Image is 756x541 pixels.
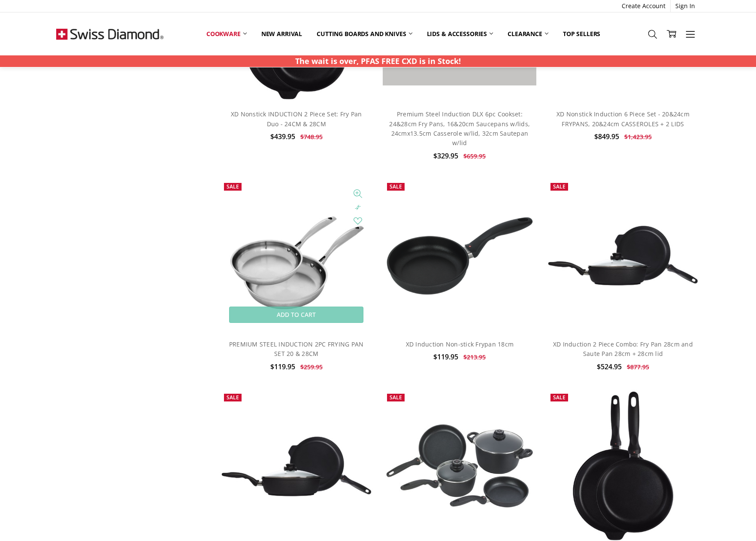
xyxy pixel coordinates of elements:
span: Sale [553,183,565,190]
span: $119.95 [433,352,458,362]
a: XD Induction 2 Piece Combo: Fry Pan 28cm and Saute Pan 28cm + 28cm lid [546,179,700,332]
span: $259.95 [300,363,323,371]
img: PREMIUM STEEL INDUCTION 2PC FRYING PAN SET 20 & 28CM [220,179,373,332]
img: XD NonStick 6 Piece Set: 20cm & 24cm FRY PANS, 18cm SAUCEPAN w/lid, 24x11cm CASSEROLE w/lid [383,422,536,511]
span: $439.95 [270,132,295,141]
a: Cutting boards and knives [309,24,420,43]
a: Cookware [199,24,254,43]
span: $1,423.95 [624,133,652,141]
span: Sale [227,183,239,190]
a: New arrival [254,24,309,43]
span: $119.95 [270,362,295,371]
a: XD Induction 2 Piece Combo: Fry Pan 28cm and Saute Pan 28cm + 28cm lid [553,340,693,358]
span: $524.95 [597,362,622,371]
span: Sale [390,183,402,190]
span: $849.95 [594,132,619,141]
a: XD Nonstick INDUCTION 2 Piece Set: Fry Pan Duo - 24CM & 28CM [231,110,362,128]
img: XD Induction 2 Piece Combo: Fry Pan 28cm and Saute Pan 28cm + 28cm lid [546,223,700,288]
span: Sale [227,394,239,401]
a: Add to Cart [229,307,363,323]
img: Free Shipping On Every Order [56,12,163,55]
span: $329.95 [433,151,458,161]
a: Premium Steel Induction DLX 6pc Cookset: 24&28cm Fry Pans, 16&20cm Saucepans w/lids, 24cmx13.5cm ... [389,110,530,147]
span: $877.95 [627,363,649,371]
a: XD Induction Non-stick Frypan 18cm [406,340,514,348]
img: XD Induction Non-stick Frypan 18cm [383,213,536,299]
span: $659.95 [463,152,486,160]
a: PREMIUM STEEL INDUCTION 2PC FRYING PAN SET 20 & 28CM [229,340,364,358]
a: Clearance [500,24,556,43]
img: XD 2 Piece Combo: Fry Pan 28cm and Saute Pan 28cm + 28cm lid [220,434,373,499]
a: XD Induction Non-stick Frypan 18cm [383,179,536,332]
span: $213.95 [463,353,486,361]
a: Top Sellers [556,24,608,43]
a: Lids & Accessories [420,24,500,43]
span: Sale [390,394,402,401]
a: XD Nonstick Induction 6 Piece Set - 20&24cm FRYPANS, 20&24cm CASSEROLES + 2 LIDS [556,110,689,128]
span: Sale [553,394,565,401]
span: $748.95 [300,133,323,141]
p: The wait is over, PFAS FREE CXD is in Stock! [295,55,461,67]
